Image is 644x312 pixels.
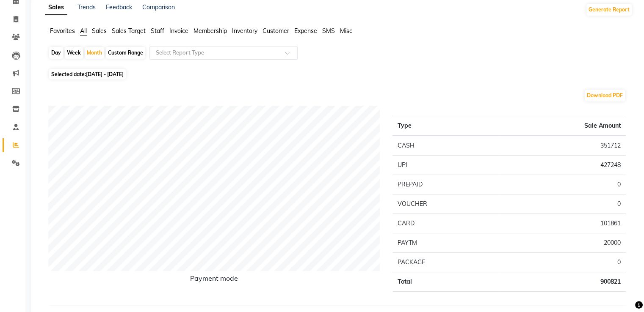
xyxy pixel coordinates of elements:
[586,4,632,16] button: Generate Report
[49,69,126,79] span: Selected date:
[500,116,626,136] th: Sale Amount
[500,136,626,156] td: 351712
[340,27,352,35] span: Misc
[585,90,625,101] button: Download PDF
[500,156,626,175] td: 427248
[232,27,257,35] span: Inventory
[65,47,83,59] div: Week
[392,136,500,156] td: CASH
[106,47,145,59] div: Custom Range
[263,27,289,35] span: Customer
[392,272,500,292] td: Total
[151,27,164,35] span: Staff
[80,27,87,35] span: All
[392,214,500,233] td: CARD
[500,214,626,233] td: 101861
[322,27,335,35] span: SMS
[500,253,626,272] td: 0
[500,272,626,292] td: 900821
[500,175,626,194] td: 0
[112,27,146,35] span: Sales Target
[85,47,104,59] div: Month
[392,175,500,194] td: PREPAID
[142,3,175,11] a: Comparison
[48,274,380,286] h6: Payment mode
[294,27,317,35] span: Expense
[86,71,124,77] span: [DATE] - [DATE]
[500,233,626,253] td: 20000
[500,194,626,214] td: 0
[392,194,500,214] td: VOUCHER
[77,3,96,11] a: Trends
[50,27,75,35] span: Favorites
[169,27,188,35] span: Invoice
[392,253,500,272] td: PACKAGE
[392,156,500,175] td: UPI
[392,233,500,253] td: PAYTM
[106,3,132,11] a: Feedback
[49,47,63,59] div: Day
[392,116,500,136] th: Type
[193,27,227,35] span: Membership
[92,27,107,35] span: Sales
